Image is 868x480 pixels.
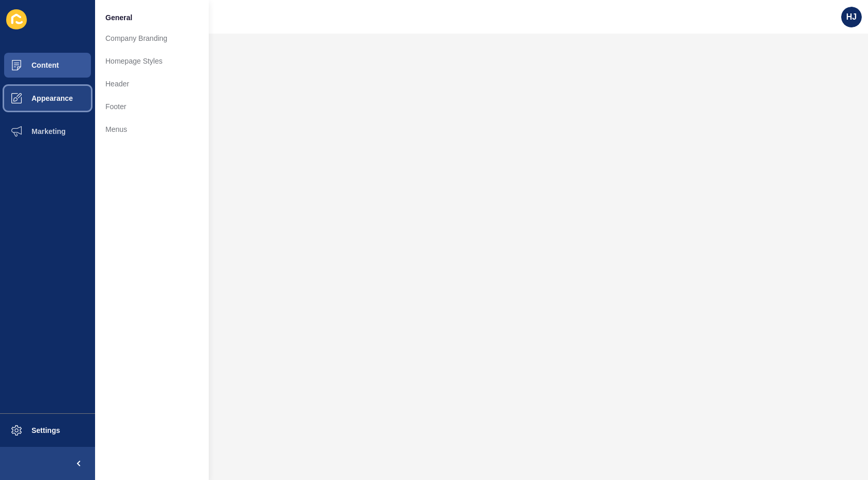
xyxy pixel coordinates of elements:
[95,72,209,95] a: Header
[95,27,209,50] a: Company Branding
[95,50,209,72] a: Homepage Styles
[105,12,132,23] span: General
[846,12,857,22] span: HJ
[95,95,209,118] a: Footer
[95,118,209,141] a: Menus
